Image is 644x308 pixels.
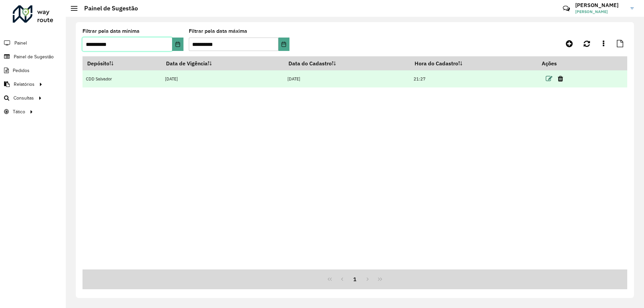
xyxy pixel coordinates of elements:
[13,95,34,102] span: Consultas
[14,53,54,60] span: Painel de Sugestão
[575,2,626,8] h3: [PERSON_NAME]
[278,38,289,51] button: Choose Date
[189,27,247,35] label: Filtrar pela data máxima
[161,70,284,87] td: [DATE]
[575,9,626,15] span: [PERSON_NAME]
[77,5,138,12] h2: Painel de Sugestão
[410,70,537,87] td: 21:27
[410,56,537,70] th: Hora do Cadastro
[172,38,183,51] button: Choose Date
[284,70,410,87] td: [DATE]
[13,108,25,115] span: Tático
[284,56,410,70] th: Data do Cadastro
[546,74,552,83] a: Editar
[559,1,574,16] a: Contato Rápido
[13,67,30,74] span: Pedidos
[83,56,161,70] th: Depósito
[83,27,140,35] label: Filtrar pela data mínima
[83,70,161,87] td: CDD Salvador
[161,56,284,70] th: Data de Vigência
[537,56,577,70] th: Ações
[14,81,35,88] span: Relatórios
[558,74,563,83] a: Excluir
[14,40,27,47] span: Painel
[348,273,361,286] button: 1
